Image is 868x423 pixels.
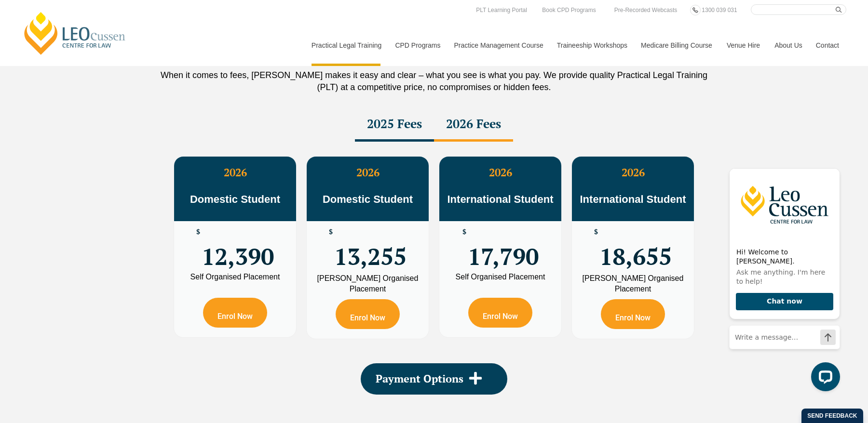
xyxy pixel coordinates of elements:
a: Enrol Now [601,299,665,329]
span: Domestic Student [190,193,280,205]
div: 2025 Fees [355,108,434,142]
p: When it comes to fees, [PERSON_NAME] makes it easy and clear – what you see is what you pay. We p... [159,69,709,93]
a: 1300 039 031 [699,5,739,15]
a: Contact [809,25,846,66]
a: Enrol Now [203,298,267,328]
h3: 2026 [307,166,429,179]
span: Domestic Student [323,193,413,205]
span: International Student [580,193,686,205]
a: Practice Management Course [447,25,550,66]
h3: 2026 [572,166,694,179]
div: 2026 Fees [434,108,513,142]
span: Payment Options [376,373,463,384]
a: About Us [767,25,809,66]
span: 12,390 [202,228,274,266]
a: Practical Legal Training [304,25,388,66]
h3: 2026 [439,166,561,179]
span: $ [594,228,598,236]
div: [PERSON_NAME] Organised Placement [314,273,421,294]
h3: 2026 [174,166,296,179]
span: 1300 039 031 [702,7,737,13]
a: Pre-Recorded Webcasts [612,5,680,15]
span: International Student [448,193,554,205]
a: Book CPD Programs [540,5,598,15]
span: 17,790 [468,228,539,266]
div: [PERSON_NAME] Organised Placement [579,273,687,294]
a: PLT Learning Portal [474,5,529,15]
span: $ [462,228,466,236]
a: Enrol Now [468,298,532,328]
span: $ [329,228,333,236]
a: CPD Programs [388,25,447,66]
a: [PERSON_NAME] Centre for Law [22,11,128,56]
a: Enrol Now [336,299,400,329]
span: 18,655 [599,228,672,266]
div: Self Organised Placement [447,273,554,281]
span: 13,255 [334,228,407,266]
span: $ [196,228,200,236]
a: Medicare Billing Course [634,25,719,66]
a: Traineeship Workshops [550,25,634,66]
iframe: LiveChat chat widget [721,159,844,399]
a: Venue Hire [719,25,767,66]
div: Self Organised Placement [181,273,289,281]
